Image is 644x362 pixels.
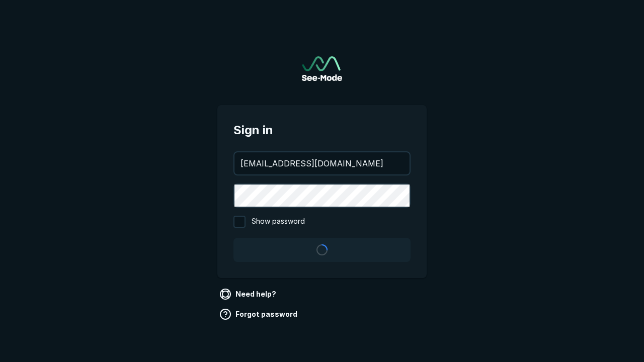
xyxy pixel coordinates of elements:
img: See-Mode Logo [302,56,342,81]
a: Need help? [217,286,280,302]
span: Show password [252,216,305,228]
a: Forgot password [217,306,301,322]
input: your@email.com [234,152,410,174]
a: Go to sign in [302,56,342,81]
span: Sign in [233,121,411,139]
